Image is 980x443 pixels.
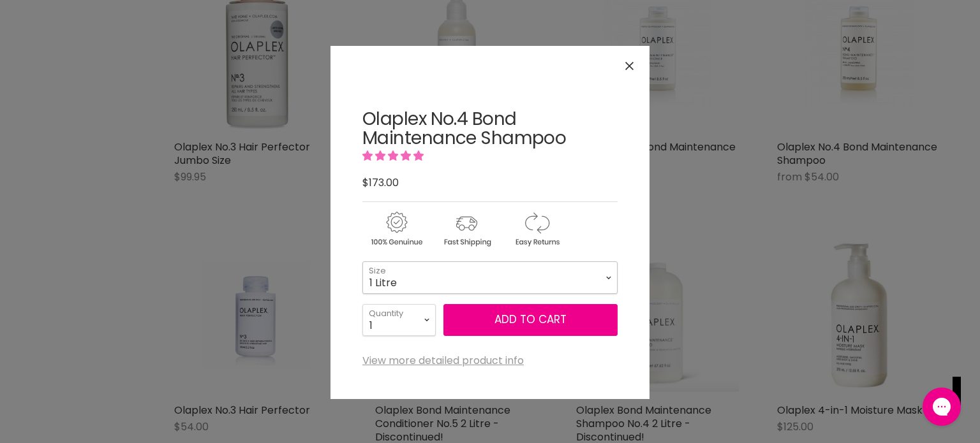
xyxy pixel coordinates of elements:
span: $173.00 [362,175,399,190]
select: Quantity [362,304,436,336]
a: View more detailed product info [362,355,524,367]
img: returns.gif [503,210,570,249]
img: genuine.gif [362,210,430,249]
iframe: Gorgias live chat messenger [916,383,967,430]
button: Close [616,52,643,80]
img: shipping.gif [433,210,500,249]
span: 5.00 stars [362,149,426,163]
button: Add to cart [443,304,618,336]
a: Olaplex No.4 Bond Maintenance Shampoo [362,106,566,151]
